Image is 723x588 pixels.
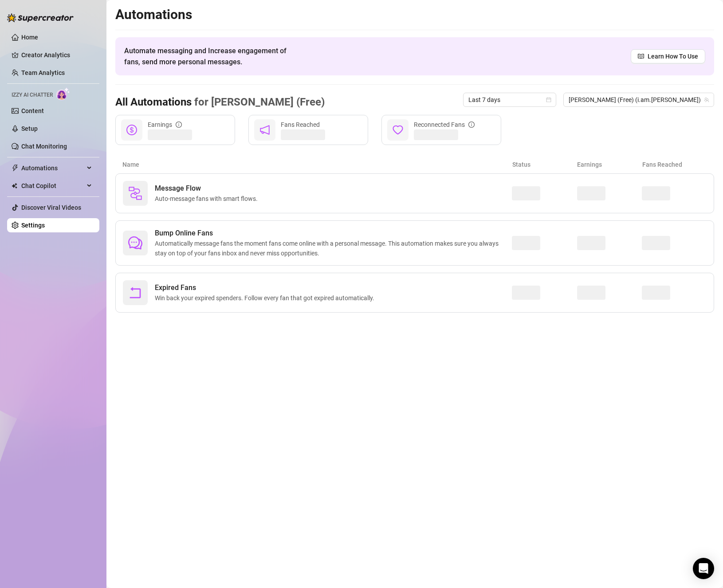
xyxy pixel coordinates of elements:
[21,143,67,150] a: Chat Monitoring
[704,97,709,102] span: team
[393,125,403,135] span: heart
[12,183,17,189] img: Chat Copilot
[124,45,295,67] span: Automate messaging and Increase engagement of fans, send more personal messages.
[21,161,84,175] span: Automations
[12,91,53,99] span: Izzy AI Chatter
[128,286,142,300] span: rollback
[192,96,325,108] span: for [PERSON_NAME] (Free)
[21,179,84,193] span: Chat Copilot
[176,122,182,128] span: info-circle
[122,160,512,169] article: Name
[128,236,142,250] span: comment
[468,93,551,106] span: Last 7 days
[21,222,45,229] a: Settings
[21,48,92,62] a: Creator Analytics
[115,95,325,110] h3: All Automations
[21,34,38,41] a: Home
[155,194,261,204] span: Auto-message fans with smart flows.
[155,228,512,239] span: Bump Online Fans
[638,53,644,59] span: read
[569,93,709,106] span: Ellie (Free) (i.am.ellie)
[259,125,270,135] span: notification
[468,122,475,128] span: info-circle
[512,160,577,169] article: Status
[21,125,38,132] a: Setup
[115,6,714,23] h2: Automations
[7,13,74,22] img: logo-BBDzfeDw.svg
[56,87,70,100] img: AI Chatter
[546,97,551,102] span: calendar
[148,120,182,129] div: Earnings
[126,125,137,135] span: dollar
[281,121,320,128] span: Fans Reached
[12,165,19,172] span: thunderbolt
[631,49,705,63] a: Learn How To Use
[21,69,65,76] a: Team Analytics
[414,120,475,129] div: Reconnected Fans
[21,107,44,114] a: Content
[155,183,261,194] span: Message Flow
[155,282,378,293] span: Expired Fans
[128,186,142,200] img: svg%3e
[648,51,698,61] span: Learn How To Use
[155,239,512,258] span: Automatically message fans the moment fans come online with a personal message. This automation m...
[693,558,714,579] div: Open Intercom Messenger
[577,160,642,169] article: Earnings
[21,204,81,211] a: Discover Viral Videos
[155,293,378,303] span: Win back your expired spenders. Follow every fan that got expired automatically.
[642,160,707,169] article: Fans Reached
